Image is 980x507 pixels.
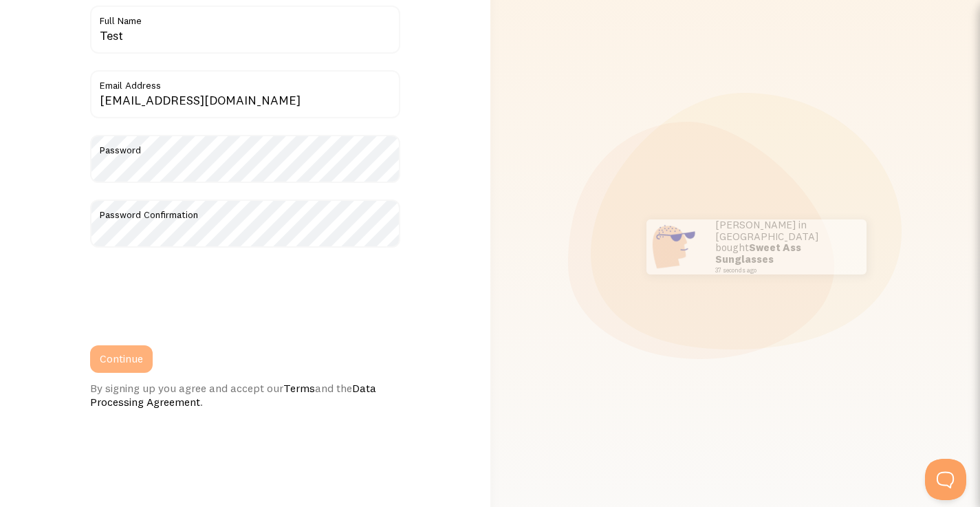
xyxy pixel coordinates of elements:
a: Data Processing Agreement [90,381,376,409]
label: Password Confirmation [90,199,400,223]
label: Password [90,135,400,158]
label: Email Address [90,70,400,94]
div: By signing up you agree and accept our and the . [90,381,400,409]
iframe: Help Scout Beacon - Open [925,459,966,500]
iframe: reCAPTCHA [90,264,299,318]
button: Continue [90,345,153,373]
label: Full Name [90,6,400,29]
a: Terms [283,381,315,395]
